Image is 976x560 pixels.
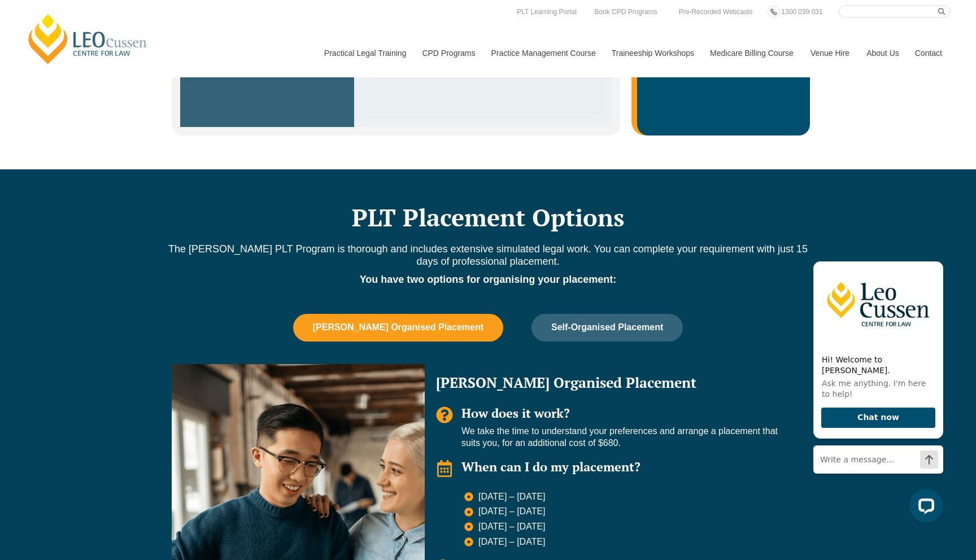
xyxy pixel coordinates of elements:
a: Contact [907,29,951,77]
span: How does it work? [461,405,570,421]
a: About Us [858,29,907,77]
a: Book CPD Programs [591,6,660,18]
a: Pre-Recorded Webcasts [676,6,756,18]
a: Practice Management Course [483,29,603,77]
a: Traineeship Workshops [603,29,701,77]
a: [PERSON_NAME] Centre for Law [25,12,150,65]
a: Venue Hire [802,29,858,77]
span: [PERSON_NAME] Organised Placement [313,322,483,333]
span: [DATE] – [DATE] [476,536,546,548]
span: Self-Organised Placement [551,322,663,333]
iframe: LiveChat chat widget [804,251,948,532]
span: [DATE] – [DATE] [476,506,546,518]
a: 1300 039 031 [778,6,825,18]
h2: PLT Placement Options [166,203,810,231]
span: When can I do my placement? [461,458,640,475]
h2: [PERSON_NAME] Organised Placement [436,375,793,390]
a: PLT Learning Portal [514,6,579,18]
a: CPD Programs [413,29,482,77]
strong: You have two options for organising your placement: [360,274,617,285]
a: Medicare Billing Course [701,29,802,77]
span: 1300 039 031 [781,8,822,16]
span: [DATE] – [DATE] [476,521,546,533]
p: We take the time to understand your preferences and arrange a placement that suits you, for an ad... [461,426,793,449]
span: [DATE] – [DATE] [476,491,546,503]
p: The [PERSON_NAME] PLT Program is thorough and includes extensive simulated legal work. You can co... [166,243,810,268]
a: Practical Legal Training [316,29,414,77]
